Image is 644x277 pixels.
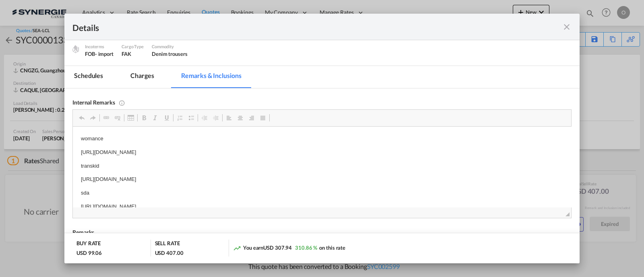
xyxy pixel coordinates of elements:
div: Commodity [152,43,188,50]
strong: —--------------------------------------------------------------- [8,66,123,72]
md-icon: This remarks only visible for internal user and will not be printed on Quote PDF [119,99,125,105]
a: Centre [235,113,246,123]
div: FOB [85,50,114,57]
a: Justify [257,113,268,123]
a: Unlink [112,113,123,123]
span: 310.86 % [295,244,317,251]
img: cargo.png [71,45,80,53]
strong: Origin Charges: [8,9,47,15]
md-pagination-wrapper: Use the left and right arrow keys to navigate between tabs [64,66,259,88]
p: 1 hour free for loading (unloading), 125.00$ / per extra hour Subject to VGM weighing and transmi... [8,35,490,60]
span: USD 307.94 [263,244,292,251]
a: Link (Ctrl+K) [101,113,112,123]
a: Increase Indent [210,113,221,123]
div: BUY RATE [76,240,101,249]
a: Italic (Ctrl+I) [150,113,161,123]
p: Pick-up location : [8,22,490,30]
div: Incoterms [85,43,114,50]
div: Cargo Type [122,43,144,50]
p: sda [8,62,490,71]
a: Table [125,113,136,123]
p: womance [8,8,490,16]
div: USD 99.06 [76,249,102,256]
div: Details [72,22,522,32]
a: Bold (Ctrl+B) [138,113,150,123]
md-tab-item: Remarks & Inclusions [171,66,251,88]
md-tab-item: Schedules [64,66,113,88]
p: [URL][DOMAIN_NAME] [8,76,490,84]
iframe: Editor, editor6 [73,127,571,207]
div: - import [95,50,114,57]
div: Internal Remarks [72,98,572,105]
span: Denim trousers [152,51,188,57]
body: Editor, editor5 [8,8,490,16]
a: Insert/Remove Bulleted List [186,113,197,123]
a: Undo (Ctrl+Z) [76,113,87,123]
a: Align Right [246,113,257,123]
span: Resize [566,212,570,216]
a: Decrease Indent [199,113,210,123]
p: [URL][DOMAIN_NAME] [8,22,490,30]
div: FAK [122,50,144,57]
md-tab-item: Charges [121,66,163,88]
md-icon: icon-trending-up [233,244,241,252]
strong: E Manifest (ACI): [8,80,50,86]
div: SELL RATE [155,240,180,249]
a: Align Left [223,113,235,123]
div: USD 407.00 [155,249,184,256]
p: transkid [8,35,490,44]
a: Insert/Remove Numbered List [174,113,186,123]
p: [URL][DOMAIN_NAME] [8,49,490,57]
a: Underline (Ctrl+U) [161,113,172,123]
div: Remarks [72,228,572,235]
md-dialog: Port of Loading ... [64,14,580,263]
div: You earn on this rate [233,244,345,252]
md-icon: icon-close fg-AAA8AD m-0 cursor [562,22,572,32]
body: Editor, editor6 [8,8,490,98]
a: Redo (Ctrl+Y) [87,113,99,123]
